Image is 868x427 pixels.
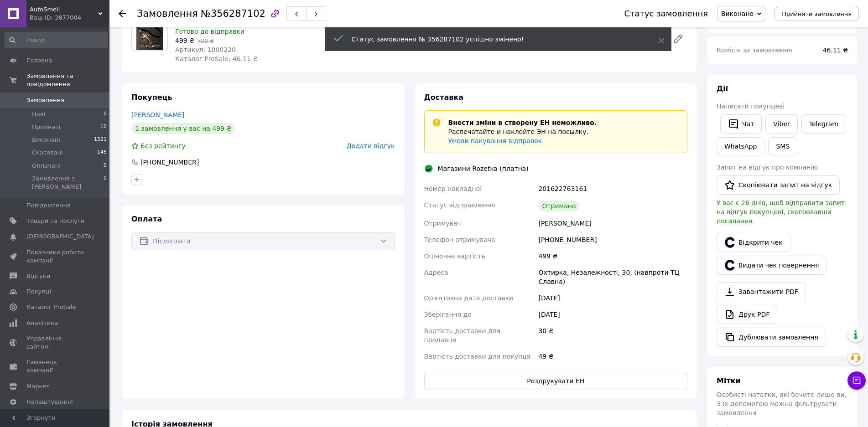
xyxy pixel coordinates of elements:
[26,248,84,265] span: Показники роботи компанії
[131,123,235,134] div: 1 замовлення у вас на 499 ₴
[448,137,542,144] a: Умови пакування відправок
[765,114,797,134] a: Viber
[424,311,472,318] span: Зберігання до
[131,93,172,102] span: Покупець
[137,8,198,19] span: Замовлення
[424,220,461,227] span: Отримувач
[131,215,162,223] span: Оплата
[823,46,848,54] span: 46.11 ₴
[32,136,60,144] span: Виконані
[26,217,84,225] span: Товари та послуги
[536,290,689,306] div: [DATE]
[801,114,846,134] a: Telegram
[424,327,501,344] span: Вартість доставки для продавця
[717,256,826,275] button: Видати чек повернення
[717,199,845,225] span: У вас є 26 днів, щоб відправити запит на відгук покупцеві, скопіювавши посилання.
[717,282,806,301] a: Завантажити PDF
[26,398,73,406] span: Налаштування
[536,264,689,290] div: Охтирка, Незалежності, 30, (навпроти ТЦ Славна)
[30,5,98,14] span: AutoSmell
[717,233,790,252] a: Відкрити чек
[26,272,50,280] span: Відгуки
[717,328,826,347] button: Дублювати замовлення
[26,334,84,351] span: Управління сайтом
[669,30,687,48] a: Редагувати
[352,35,635,44] div: Статус замовлення № 356287102 успішно змінено!
[768,137,797,155] button: SMS
[782,10,852,17] span: Прийняти замовлення
[424,294,514,302] span: Орієнтовна дата доставки
[140,142,186,149] span: Без рейтингу
[100,123,107,131] span: 10
[536,215,689,232] div: [PERSON_NAME]
[424,269,448,276] span: Адреса
[717,103,785,110] span: Написати покупцеві
[26,57,52,65] span: Головна
[26,319,58,327] span: Аналітика
[201,8,265,19] span: №356287102
[32,149,63,157] span: Скасовані
[26,201,71,210] span: Повідомлення
[717,84,728,93] span: Дії
[26,96,64,104] span: Замовлення
[721,10,754,17] span: Виконано
[104,162,107,170] span: 0
[198,38,214,44] span: 700 ₴
[104,175,107,191] span: 0
[448,119,597,126] span: Внести зміни в створену ЕН неможливо.
[720,114,762,134] button: Чат
[847,371,866,390] button: Чат з покупцем
[536,348,689,365] div: 49 ₴
[175,28,244,35] span: Готово до відправки
[424,252,485,260] span: Оціночна вартість
[140,158,200,167] div: [PHONE_NUMBER]
[424,201,495,209] span: Статус відправлення
[32,162,61,170] span: Оплачені
[536,180,689,197] div: 201622763161
[347,142,395,149] span: Додати відгук
[32,110,45,118] span: Нові
[131,111,184,118] a: [PERSON_NAME]
[424,185,482,192] span: Номер накладної
[94,136,107,144] span: 1521
[5,32,108,48] input: Пошук
[424,236,495,243] span: Телефон отримувача
[538,201,579,211] div: Отримано
[717,137,764,155] a: WhatsApp
[448,127,597,136] p: Распечатайте и наклейте ЭН на посылку.
[119,9,126,18] div: Повернутися назад
[97,149,107,157] span: 145
[104,110,107,118] span: 0
[436,164,531,173] div: Магазини Rozetka (платна)
[717,46,792,54] span: Комісія за замовлення
[26,358,84,375] span: Гаманець компанії
[774,7,859,21] button: Прийняти замовлення
[26,232,94,241] span: [DEMOGRAPHIC_DATA]
[424,93,464,102] span: Доставка
[424,353,531,360] span: Вартість доставки для покупця
[624,9,708,18] div: Статус замовлення
[136,15,163,50] img: Чотки з хрестом в машину Чорні
[717,305,777,324] a: Друк PDF
[536,306,689,323] div: [DATE]
[26,382,50,391] span: Маркет
[536,248,689,264] div: 499 ₴
[26,288,51,296] span: Покупці
[32,175,104,191] span: Замовлення з [PERSON_NAME]
[175,46,236,53] span: Артикул: 1000220
[175,55,258,62] span: Каталог ProSale: 46.11 ₴
[424,372,688,390] button: Роздрукувати ЕН
[717,376,741,385] span: Мітки
[26,303,76,311] span: Каталог ProSale
[30,14,109,22] div: Ваш ID: 3877004
[26,72,109,88] span: Замовлення та повідомлення
[175,37,194,44] span: 499 ₴
[32,123,60,131] span: Прийняті
[536,323,689,348] div: 30 ₴
[717,175,840,195] button: Скопіювати запит на відгук
[717,164,818,171] span: Запит на відгук про компанію
[717,391,847,417] span: Особисті нотатки, які бачите лише ви. З їх допомогою можна фільтрувати замовлення
[536,232,689,248] div: [PHONE_NUMBER]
